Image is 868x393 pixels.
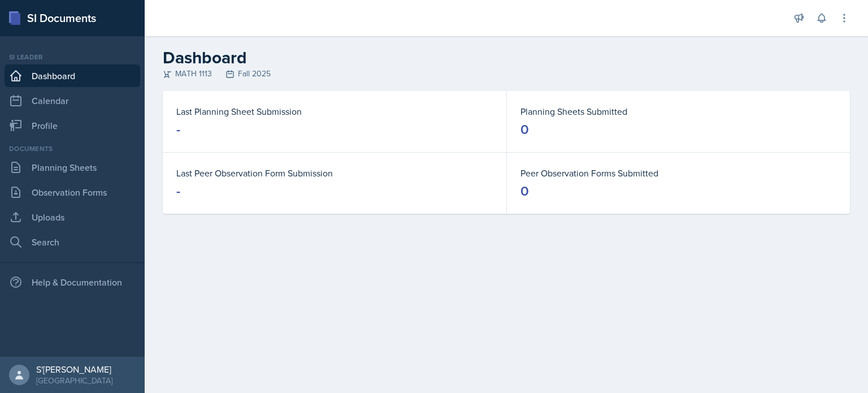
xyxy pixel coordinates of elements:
a: Calendar [5,89,140,112]
a: Search [5,231,140,253]
a: Planning Sheets [5,156,140,179]
div: Si leader [5,52,140,62]
dt: Last Peer Observation Form Submission [176,166,493,180]
div: 0 [520,120,529,139]
a: Uploads [5,206,140,228]
h2: Dashboard [163,47,850,68]
div: - [176,120,180,139]
a: Observation Forms [5,181,140,204]
dt: Peer Observation Forms Submitted [520,166,836,180]
div: [GEOGRAPHIC_DATA] [36,375,112,386]
div: 0 [520,182,529,200]
dt: Planning Sheets Submitted [520,105,836,118]
a: Dashboard [5,64,140,87]
dt: Last Planning Sheet Submission [176,105,493,118]
div: MATH 1113 Fall 2025 [163,68,850,80]
div: - [176,182,180,200]
div: S'[PERSON_NAME] [36,364,112,375]
a: Profile [5,114,140,137]
div: Help & Documentation [5,271,140,293]
div: Documents [5,144,140,154]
